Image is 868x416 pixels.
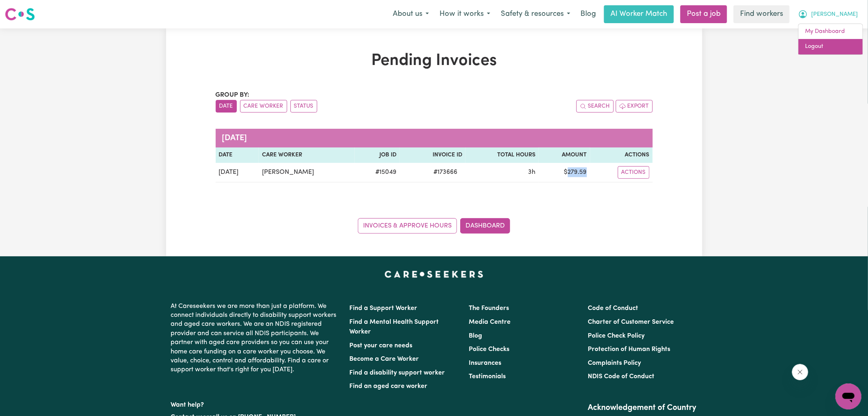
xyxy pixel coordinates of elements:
[616,100,653,113] button: Export
[528,169,535,175] span: 3 hours
[792,364,808,380] iframe: Close message
[469,305,509,312] a: The Founders
[588,333,645,339] a: Police Check Policy
[355,147,400,163] th: Job ID
[798,24,863,55] div: My Account
[590,147,653,163] th: Actions
[618,166,649,179] button: Actions
[539,147,590,163] th: Amount
[5,5,35,24] a: Careseekers logo
[588,373,654,380] a: NDIS Code of Conduct
[469,360,501,366] a: Insurances
[588,305,638,312] a: Code of Conduct
[216,51,653,71] h1: Pending Invoices
[350,319,439,335] a: Find a Mental Health Support Worker
[469,333,482,339] a: Blog
[576,100,614,113] button: Search
[358,218,457,234] a: Invoices & Approve Hours
[588,403,697,413] h2: Acknowledgement of Country
[5,7,35,22] img: Careseekers logo
[216,92,250,98] span: Group by:
[434,6,496,23] button: How it works
[799,39,863,54] a: Logout
[469,319,511,325] a: Media Centre
[734,5,790,23] a: Find workers
[171,299,340,378] p: At Careseekers we are more than just a platform. We connect individuals directly to disability su...
[811,10,858,19] span: [PERSON_NAME]
[469,346,509,353] a: Police Checks
[216,129,653,147] caption: [DATE]
[496,6,576,23] button: Safety & resources
[350,342,413,349] a: Post your care needs
[400,147,465,163] th: Invoice ID
[465,147,539,163] th: Total Hours
[216,147,259,163] th: Date
[799,24,863,39] a: My Dashboard
[350,383,428,390] a: Find an aged care worker
[429,167,462,177] span: # 173666
[290,100,317,113] button: sort invoices by paid status
[259,147,355,163] th: Care Worker
[385,271,483,277] a: Careseekers home page
[216,163,259,182] td: [DATE]
[460,218,510,234] a: Dashboard
[680,5,727,23] a: Post a job
[216,100,237,113] button: sort invoices by date
[259,163,355,182] td: [PERSON_NAME]
[171,397,340,409] p: Want help?
[240,100,287,113] button: sort invoices by care worker
[576,5,601,23] a: Blog
[793,6,863,23] button: My Account
[355,163,400,182] td: # 15049
[350,356,419,362] a: Become a Care Worker
[387,6,434,23] button: About us
[588,346,670,353] a: Protection of Human Rights
[350,305,418,312] a: Find a Support Worker
[588,319,674,325] a: Charter of Customer Service
[539,163,590,182] td: $ 279.59
[350,370,445,376] a: Find a disability support worker
[604,5,674,23] a: AI Worker Match
[588,360,641,366] a: Complaints Policy
[5,6,49,12] span: Need any help?
[469,373,506,380] a: Testimonials
[836,383,862,409] iframe: Button to launch messaging window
